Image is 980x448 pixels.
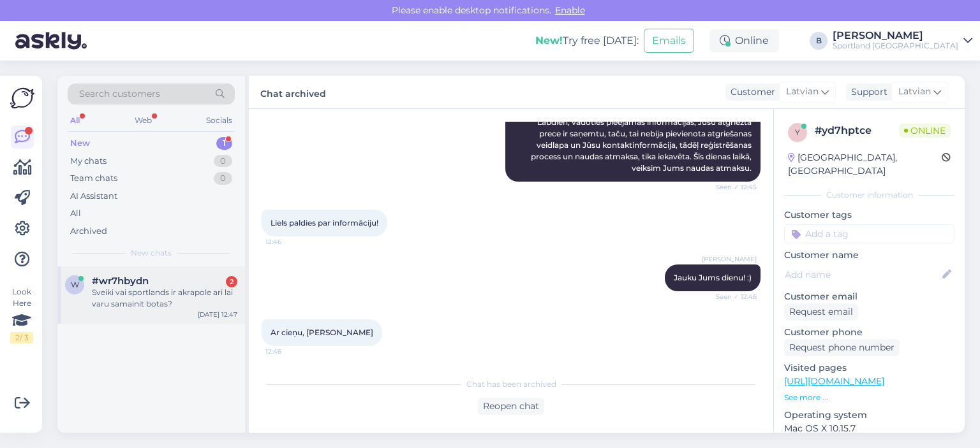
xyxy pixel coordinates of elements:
p: Mac OS X 10.15.7 [784,422,954,435]
b: New! [535,34,563,47]
div: [DATE] 12:47 [198,310,237,319]
div: Sportland [GEOGRAPHIC_DATA] [833,41,958,51]
span: Search customers [79,87,160,101]
div: AI Assistant [70,190,117,203]
div: # yd7hptce [815,123,899,138]
div: [PERSON_NAME] [833,31,958,41]
span: Online [899,124,951,138]
div: B [810,32,828,50]
p: See more ... [784,392,954,403]
div: Web [132,112,154,129]
div: Request email [784,303,858,321]
div: 1 [216,137,232,150]
p: Customer email [784,290,954,303]
div: Request phone number [784,339,900,356]
p: Customer name [784,249,954,262]
span: Latvian [898,85,931,99]
div: New [70,137,90,150]
div: Reopen chat [478,398,544,415]
span: Ar cieņu, [PERSON_NAME] [271,328,373,337]
div: Customer [725,85,775,99]
input: Add name [785,268,940,282]
a: [PERSON_NAME]Sportland [GEOGRAPHIC_DATA] [833,31,972,51]
div: Online [709,29,779,52]
input: Add a tag [784,224,954,243]
div: All [70,207,81,220]
span: Labdien, vadoties pieejamās informācijas, Jūsu atgrieztā prece ir saņemtu, taču, tai nebija pievi... [531,117,754,173]
div: [GEOGRAPHIC_DATA], [GEOGRAPHIC_DATA] [788,151,942,178]
span: New chats [131,247,172,259]
div: Support [846,85,887,99]
div: Try free [DATE]: [535,33,639,48]
p: Customer phone [784,326,954,339]
div: 2 / 3 [10,332,33,343]
span: y [795,127,800,137]
span: 12:46 [265,237,313,247]
span: Chat has been archived [466,379,556,390]
span: Seen ✓ 12:46 [709,292,757,301]
div: All [68,112,82,129]
span: Latvian [786,85,819,99]
span: 12:46 [265,347,313,356]
p: Visited pages [784,361,954,375]
img: Askly Logo [10,86,34,110]
p: Operating system [784,408,954,422]
p: Customer tags [784,208,954,222]
span: w [71,280,79,289]
div: 2 [226,276,237,287]
span: Liels paldies par informāciju! [271,218,378,228]
div: Team chats [70,172,117,185]
div: Archived [70,225,107,238]
div: Customer information [784,189,954,201]
div: Sveiki vai sportlands ir akrapole ari lai varu samainit botas? [92,287,237,310]
div: Socials [204,112,235,129]
label: Chat archived [260,83,326,101]
button: Emails [644,29,694,53]
div: My chats [70,155,107,168]
div: 0 [214,155,232,168]
div: Look Here [10,286,33,343]
span: Seen ✓ 12:45 [709,182,757,192]
span: #wr7hbydn [92,275,149,287]
span: Jauku Jums dienu! :) [674,273,752,282]
a: [URL][DOMAIN_NAME] [784,375,884,387]
div: 0 [214,172,232,185]
span: Enable [551,4,589,16]
span: [PERSON_NAME] [702,254,757,264]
